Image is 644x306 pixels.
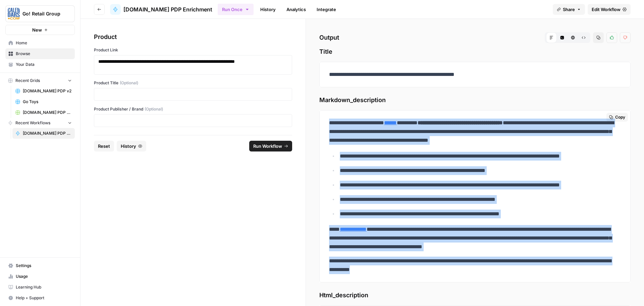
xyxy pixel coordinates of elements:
[253,143,282,149] span: Run Workflow
[606,113,628,122] button: Copy
[12,86,75,96] a: [DOMAIN_NAME] PDP v2
[5,271,75,282] a: Usage
[282,4,310,15] a: Analytics
[218,4,254,15] button: Run Once
[145,106,163,112] span: (Optional)
[15,78,40,84] span: Recent Grids
[120,80,138,86] span: (Optional)
[32,27,42,33] span: New
[23,99,72,105] span: Go Toys
[5,25,75,35] button: New
[94,106,292,112] label: Product Publisher / Brand
[12,107,75,118] a: [DOMAIN_NAME] PDP Enrichment Grid
[319,95,631,105] span: Markdown_description
[256,4,280,15] a: History
[121,143,136,149] span: History
[94,80,292,86] label: Product Title
[563,6,575,13] span: Share
[12,96,75,107] a: Go Toys
[123,5,212,13] span: [DOMAIN_NAME] PDP Enrichment
[319,32,631,43] h2: Output
[16,61,72,68] span: Your Data
[588,4,631,15] a: Edit Workflow
[23,88,72,94] span: [DOMAIN_NAME] PDP v2
[5,76,75,86] button: Recent Grids
[94,47,292,53] label: Product Link
[319,291,631,300] span: Html_description
[98,143,110,149] span: Reset
[12,128,75,139] a: [DOMAIN_NAME] PDP Enrichment
[5,59,75,70] a: Your Data
[553,4,585,15] button: Share
[5,48,75,59] a: Browse
[5,293,75,303] button: Help + Support
[94,32,292,42] div: Product
[16,51,72,57] span: Browse
[5,38,75,48] a: Home
[615,114,625,120] span: Copy
[16,284,72,290] span: Learning Hub
[94,141,114,151] button: Reset
[313,4,340,15] a: Integrate
[23,130,72,136] span: [DOMAIN_NAME] PDP Enrichment
[110,4,212,15] a: [DOMAIN_NAME] PDP Enrichment
[5,282,75,293] a: Learning Hub
[5,260,75,271] a: Settings
[16,263,72,269] span: Settings
[117,141,146,151] button: History
[16,40,72,46] span: Home
[22,10,63,17] span: Go! Retail Group
[592,6,621,13] span: Edit Workflow
[15,120,50,126] span: Recent Workflows
[16,273,72,279] span: Usage
[319,47,631,56] span: Title
[5,118,75,128] button: Recent Workflows
[8,8,20,20] img: Go! Retail Group Logo
[16,295,72,301] span: Help + Support
[5,5,75,22] button: Workspace: Go! Retail Group
[23,110,72,116] span: [DOMAIN_NAME] PDP Enrichment Grid
[249,141,292,151] button: Run Workflow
